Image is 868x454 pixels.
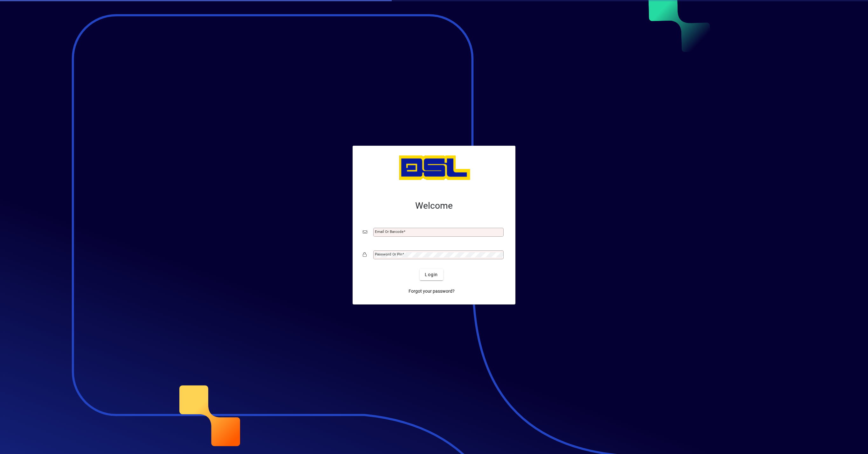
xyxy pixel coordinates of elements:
a: Forgot your password? [406,285,457,297]
h2: Welcome [363,200,505,211]
mat-label: Email or Barcode [375,229,403,234]
span: Forgot your password? [409,288,455,295]
button: Login [420,269,443,280]
mat-label: Password or Pin [375,252,402,256]
span: Login [425,271,438,278]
